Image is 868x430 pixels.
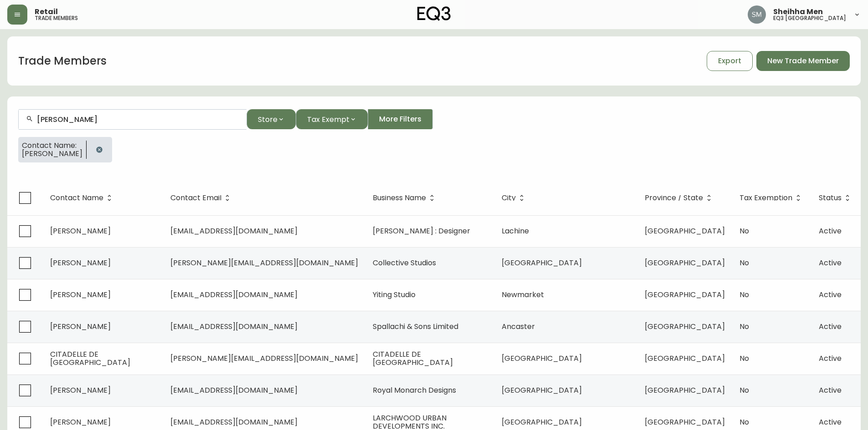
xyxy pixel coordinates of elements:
span: Ancaster [502,321,535,332]
button: Tax Exempt [296,109,368,129]
span: Active [819,353,842,364]
span: [GEOGRAPHIC_DATA] [645,226,725,236]
span: Active [819,417,842,427]
span: Business Name [373,194,438,202]
span: [PERSON_NAME] [22,150,82,158]
span: Tax Exemption [740,194,804,202]
span: [GEOGRAPHIC_DATA] [645,385,725,395]
span: Lachine [502,226,529,236]
span: Contact Name [50,194,115,202]
span: [GEOGRAPHIC_DATA] [502,258,582,268]
img: cfa6f7b0e1fd34ea0d7b164297c1067f [748,5,766,24]
button: New Trade Member [756,51,850,71]
span: [PERSON_NAME][EMAIL_ADDRESS][DOMAIN_NAME] [170,353,358,364]
span: No [740,258,749,268]
span: Contact Email [170,194,233,202]
span: Contact Name: [22,142,82,150]
span: Business Name [373,195,426,201]
span: [EMAIL_ADDRESS][DOMAIN_NAME] [170,417,298,427]
span: New Trade Member [767,56,839,66]
span: Newmarket [502,289,544,300]
span: [GEOGRAPHIC_DATA] [645,321,725,332]
h1: Trade Members [18,53,107,69]
span: [GEOGRAPHIC_DATA] [502,353,582,364]
span: CITADELLE DE [GEOGRAPHIC_DATA] [50,349,130,368]
span: CITADELLE DE [GEOGRAPHIC_DATA] [373,349,453,368]
span: Active [819,385,842,395]
span: No [740,226,749,236]
span: [GEOGRAPHIC_DATA] [645,353,725,364]
span: [GEOGRAPHIC_DATA] [502,385,582,395]
span: [EMAIL_ADDRESS][DOMAIN_NAME] [170,289,298,300]
span: Active [819,289,842,300]
span: Sheihha Men [773,8,823,15]
span: Province / State [645,195,703,201]
span: City [502,195,516,201]
span: [PERSON_NAME] [50,321,111,332]
h5: eq3 [GEOGRAPHIC_DATA] [773,15,846,21]
span: Export [718,56,741,66]
span: [EMAIL_ADDRESS][DOMAIN_NAME] [170,321,298,332]
span: [PERSON_NAME] [50,226,111,236]
span: Retail [35,8,58,15]
span: Status [819,195,842,201]
span: No [740,353,749,364]
span: No [740,417,749,427]
span: Contact Email [170,195,221,201]
span: No [740,289,749,300]
span: [GEOGRAPHIC_DATA] [645,417,725,427]
span: [PERSON_NAME] [50,385,111,395]
span: No [740,321,749,332]
span: No [740,385,749,395]
span: Active [819,258,842,268]
span: [GEOGRAPHIC_DATA] [645,258,725,268]
span: [PERSON_NAME] [50,258,111,268]
span: More Filters [379,114,421,124]
span: Status [819,194,853,202]
span: [EMAIL_ADDRESS][DOMAIN_NAME] [170,226,298,236]
span: [PERSON_NAME][EMAIL_ADDRESS][DOMAIN_NAME] [170,258,358,268]
span: City [502,194,528,202]
span: Royal Monarch Designs [373,385,456,395]
img: logo [417,6,451,21]
button: Export [707,51,753,71]
span: Yiting Studio [373,289,416,300]
input: Search [37,115,239,124]
span: [EMAIL_ADDRESS][DOMAIN_NAME] [170,385,298,395]
button: Store [247,109,296,129]
span: Collective Studios [373,258,436,268]
span: Contact Name [50,195,103,201]
span: Store [258,114,277,125]
button: More Filters [368,109,433,129]
span: Active [819,321,842,332]
span: [PERSON_NAME] : Designer [373,226,470,236]
span: [PERSON_NAME] [50,417,111,427]
span: Spallachi & Sons Limited [373,321,458,332]
h5: trade members [35,15,78,21]
span: [GEOGRAPHIC_DATA] [502,417,582,427]
span: Active [819,226,842,236]
span: [GEOGRAPHIC_DATA] [645,289,725,300]
span: Tax Exemption [740,195,792,201]
span: [PERSON_NAME] [50,289,111,300]
span: Province / State [645,194,715,202]
span: Tax Exempt [307,114,349,125]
